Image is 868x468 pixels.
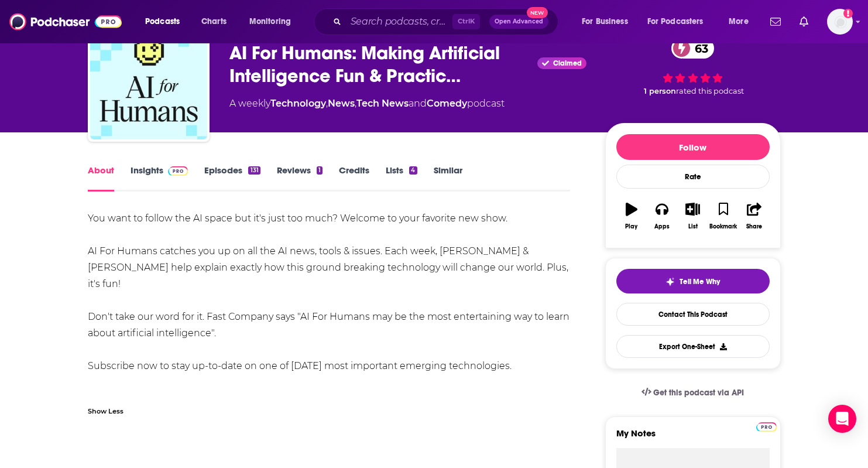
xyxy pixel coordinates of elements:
[88,210,571,407] div: You want to follow the AI space but it's just too much? Welcome to your favorite new show. AI For...
[204,165,260,192] a: Episodes131
[241,12,306,31] button: open menu
[270,98,326,109] a: Technology
[721,12,763,31] button: open menu
[616,165,770,189] div: Rate
[708,195,739,237] button: Bookmark
[495,19,543,25] span: Open Advanced
[756,422,777,432] img: Podchaser Pro
[828,405,856,433] div: Open Intercom Messenger
[409,98,427,109] span: and
[653,388,744,398] span: Get this podcast via API
[355,98,356,109] span: ,
[616,303,770,326] a: Contact This Podcast
[317,166,323,175] div: 1
[356,98,409,109] a: Tech News
[194,12,234,31] a: Charts
[644,87,676,95] span: 1 person
[843,9,853,18] svg: Add a profile image
[137,12,195,31] button: open menu
[676,87,744,95] span: rated this podcast
[326,98,328,109] span: ,
[665,277,675,286] img: tell me why sparkle
[605,30,781,103] div: 63 1 personrated this podcast
[434,165,462,192] a: Similar
[574,12,643,31] button: open menu
[553,60,582,66] span: Claimed
[827,9,853,35] img: User Profile
[795,12,813,32] a: Show notifications dropdown
[427,98,467,109] a: Comedy
[827,9,853,35] span: Logged in as mresewehr
[201,13,227,30] span: Charts
[766,12,785,32] a: Show notifications dropdown
[827,9,853,35] button: Show profile menu
[680,277,720,286] span: Tell Me Why
[616,269,770,293] button: tell me why sparkleTell Me Why
[632,378,754,407] a: Get this podcast via API
[625,223,637,230] div: Play
[616,335,770,358] button: Export One-Sheet
[229,97,505,111] div: A weekly podcast
[709,223,737,230] div: Bookmark
[647,13,704,30] span: For Podcasters
[671,38,714,59] a: 63
[616,134,770,160] button: Follow
[647,195,677,237] button: Apps
[640,12,721,31] button: open menu
[328,98,355,109] a: News
[616,428,770,448] label: My Notes
[746,223,762,230] div: Share
[616,195,647,237] button: Play
[409,166,417,175] div: 4
[248,166,260,175] div: 131
[452,14,480,29] span: Ctrl K
[527,7,548,18] span: New
[145,13,180,30] span: Podcasts
[683,38,714,59] span: 63
[168,166,188,176] img: Podchaser Pro
[88,165,114,192] a: About
[277,165,323,192] a: Reviews1
[688,223,698,230] div: List
[339,165,369,192] a: Credits
[739,195,769,237] button: Share
[677,195,708,237] button: List
[386,165,417,192] a: Lists4
[249,13,291,30] span: Monitoring
[90,22,207,139] img: AI For Humans: Making Artificial Intelligence Fun & Practical
[582,13,628,30] span: For Business
[654,223,670,230] div: Apps
[729,13,749,30] span: More
[489,15,548,29] button: Open AdvancedNew
[346,12,452,31] input: Search podcasts, credits, & more...
[325,8,569,35] div: Search podcasts, credits, & more...
[9,11,122,33] img: Podchaser - Follow, Share and Rate Podcasts
[756,421,777,432] a: Pro website
[131,165,188,192] a: InsightsPodchaser Pro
